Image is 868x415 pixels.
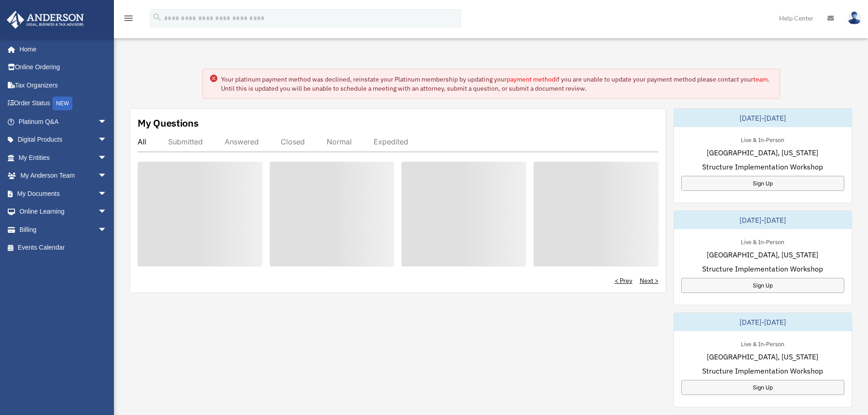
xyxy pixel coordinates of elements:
span: arrow_drop_down [98,149,116,167]
a: My Anderson Teamarrow_drop_down [6,167,121,185]
a: Order StatusNEW [6,94,121,113]
a: team [753,75,768,83]
div: My Questions [138,116,199,130]
img: User Pic [847,11,861,25]
div: All [138,137,146,146]
div: Closed [281,137,305,146]
a: < Prev [615,276,632,285]
div: Answered [225,137,259,146]
a: My Entitiesarrow_drop_down [6,149,121,167]
div: NEW [52,97,72,110]
i: menu [123,13,134,24]
span: [GEOGRAPHIC_DATA], [US_STATE] [707,147,818,158]
div: Expedited [374,137,408,146]
a: Tax Organizers [6,76,121,94]
span: arrow_drop_down [98,113,116,131]
a: Digital Productsarrow_drop_down [6,131,121,149]
a: Sign Up [681,380,844,395]
a: Sign Up [681,278,844,293]
div: Your platinum payment method was declined, reinstate your Platinum membership by updating your if... [221,75,772,93]
div: Live & In-Person [734,338,791,348]
a: Online Learningarrow_drop_down [6,203,121,221]
a: menu [123,16,134,24]
span: arrow_drop_down [98,131,116,149]
span: arrow_drop_down [98,220,116,239]
span: Structure Implementation Workshop [702,263,823,274]
div: [DATE]-[DATE] [674,109,852,127]
a: payment method [507,75,555,83]
div: [DATE]-[DATE] [674,313,852,331]
span: Structure Implementation Workshop [702,161,823,172]
a: My Documentsarrow_drop_down [6,184,121,203]
span: arrow_drop_down [98,184,116,203]
a: Home [6,40,116,58]
a: Billingarrow_drop_down [6,220,121,239]
i: search [152,12,162,22]
div: Live & In-Person [734,134,791,144]
div: Submitted [168,137,203,146]
a: Events Calendar [6,239,121,257]
span: arrow_drop_down [98,167,116,185]
div: [DATE]-[DATE] [674,211,852,229]
span: [GEOGRAPHIC_DATA], [US_STATE] [707,351,818,362]
a: Next > [640,276,658,285]
span: [GEOGRAPHIC_DATA], [US_STATE] [707,249,818,260]
a: Sign Up [681,176,844,191]
a: Platinum Q&Aarrow_drop_down [6,113,121,131]
img: Anderson Advisors Platinum Portal [4,11,87,29]
span: arrow_drop_down [98,203,116,221]
a: Online Ordering [6,58,121,77]
div: Normal [327,137,352,146]
div: Live & In-Person [734,236,791,246]
span: Structure Implementation Workshop [702,365,823,376]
